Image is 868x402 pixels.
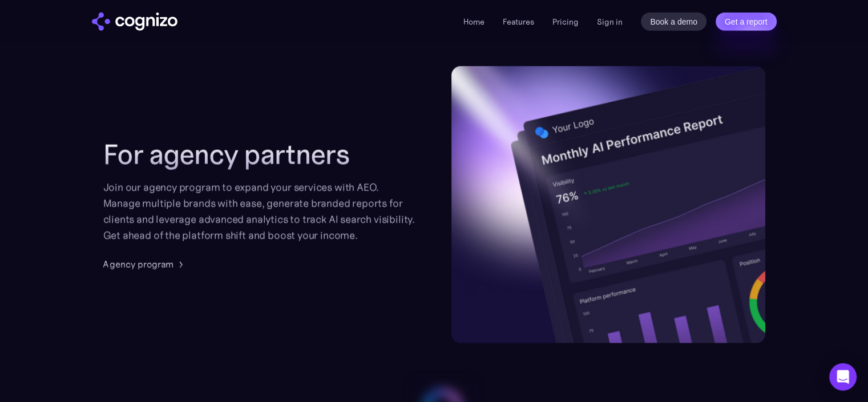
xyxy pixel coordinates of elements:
[716,13,777,31] a: Get a report
[103,257,173,271] div: Agency program
[103,257,187,271] a: Agency program
[829,363,857,391] div: Open Intercom Messenger
[503,17,534,27] a: Features
[92,13,177,31] a: home
[597,15,623,29] a: Sign in
[92,13,177,31] img: cognizo logo
[552,17,579,27] a: Pricing
[463,17,485,27] a: Home
[641,13,706,31] a: Book a demo
[103,138,417,170] h2: For agency partners
[103,180,417,244] div: Join our agency program to expand your services with AEO. Manage multiple brands with ease, gener...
